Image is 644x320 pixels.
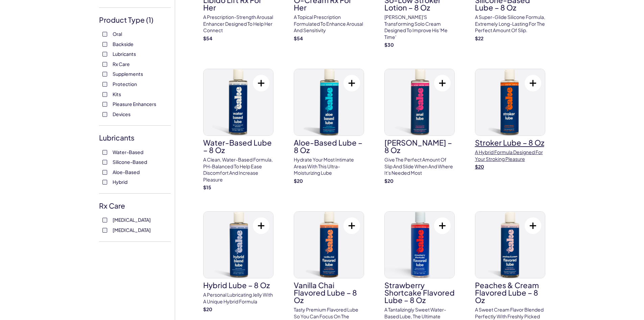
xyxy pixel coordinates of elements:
[102,62,107,67] input: Rx Care
[294,139,364,154] h3: Aloe-Based Lube – 8 oz
[113,90,121,99] span: Kits
[384,281,455,304] h3: Strawberry Shortcake Flavored Lube – 8 oz
[384,156,455,176] p: Give the perfect amount of slip and slide when and where it's needed most
[475,212,545,278] img: Peaches & Cream Flavored Lube – 8 oz
[102,160,107,165] input: Silicone-Based
[475,69,545,135] img: Stroker Lube – 8 oz
[294,212,364,278] img: Vanilla Chai Flavored Lube – 8 oz
[113,177,127,186] span: Hybrid
[294,156,364,176] p: Hydrate your most intimate areas with this ultra-moisturizing lube
[113,80,137,88] span: Protection
[203,184,211,190] strong: $ 15
[203,139,273,154] h3: Water-Based Lube – 8 oz
[384,178,393,184] strong: $ 20
[475,69,545,170] a: Stroker Lube – 8 ozStroker Lube – 8 ozA hybrid formula designed for your stroking pleasure$20
[113,69,143,78] span: Supplements
[102,42,107,47] input: Backside
[294,14,364,34] p: A topical prescription formulated to enhance arousal and sensitivity
[102,82,107,87] input: Protection
[203,156,273,183] p: A clean, water-based formula, pH-balanced to help ease discomfort and increase pleasure
[203,14,273,34] p: A prescription-strength arousal enhancer designed to help her connect
[113,60,130,68] span: Rx Care
[102,52,107,57] input: Lubricants
[102,150,107,155] input: Water-Based
[102,92,107,97] input: Kits
[113,148,143,156] span: Water-Based
[102,180,107,185] input: Hybrid
[113,110,130,119] span: Devices
[102,170,107,175] input: Aloe-Based
[113,226,151,234] span: [MEDICAL_DATA]
[384,69,455,184] a: Anal Lube – 8 oz[PERSON_NAME] – 8 ozGive the perfect amount of slip and slide when and where it's...
[475,281,545,304] h3: Peaches & Cream Flavored Lube – 8 oz
[294,178,303,184] strong: $ 20
[203,281,273,289] h3: Hybrid Lube – 8 oz
[113,157,147,166] span: Silicone-Based
[203,35,212,41] strong: $ 54
[475,164,484,170] strong: $ 20
[113,168,140,176] span: Aloe-Based
[294,69,364,184] a: Aloe-Based Lube – 8 ozAloe-Based Lube – 8 ozHydrate your most intimate areas with this ultra-mois...
[475,35,483,41] strong: $ 22
[102,102,107,107] input: Pleasure Enhancers
[294,69,364,135] img: Aloe-Based Lube – 8 oz
[102,218,107,222] input: [MEDICAL_DATA]
[204,69,273,135] img: Water-Based Lube – 8 oz
[204,212,273,278] img: Hybrid Lube – 8 oz
[385,212,454,278] img: Strawberry Shortcake Flavored Lube – 8 oz
[113,40,134,48] span: Backside
[113,49,136,58] span: Lubricants
[203,292,273,305] p: A personal lubricating jelly with a unique hybrid formula
[294,281,364,304] h3: Vanilla Chai Flavored Lube – 8 oz
[384,14,455,40] p: [PERSON_NAME]'s transforming solo cream designed to improve his 'me time'
[384,139,455,154] h3: [PERSON_NAME] – 8 oz
[475,14,545,34] p: A super-glide silicone formula, extremely long-lasting for the perfect amount of slip.
[475,149,545,162] p: A hybrid formula designed for your stroking pleasure
[203,306,212,312] strong: $ 20
[102,112,107,117] input: Devices
[294,35,303,41] strong: $ 54
[475,139,545,146] h3: Stroker Lube – 8 oz
[113,29,122,38] span: Oral
[102,32,107,37] input: Oral
[113,100,156,108] span: Pleasure Enhancers
[203,69,273,191] a: Water-Based Lube – 8 ozWater-Based Lube – 8 ozA clean, water-based formula, pH-balanced to help e...
[384,42,394,48] strong: $ 30
[102,228,107,233] input: [MEDICAL_DATA]
[113,215,151,224] span: [MEDICAL_DATA]
[102,72,107,77] input: Supplements
[385,69,454,135] img: Anal Lube – 8 oz
[203,211,273,313] a: Hybrid Lube – 8 ozHybrid Lube – 8 ozA personal lubricating jelly with a unique hybrid formula$20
